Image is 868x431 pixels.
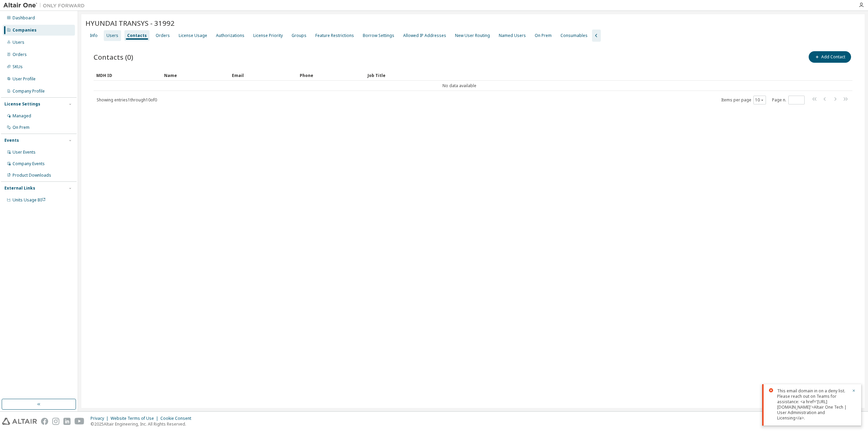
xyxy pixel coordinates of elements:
div: Borrow Settings [363,33,394,38]
div: Allowed IP Addresses [403,33,446,38]
div: Company Events [13,161,45,166]
div: Phone [300,70,362,81]
div: Product Downloads [13,173,51,178]
div: User Profile [13,76,36,82]
span: HYUNDAI TRANSYS - 31992 [85,18,175,28]
div: Orders [13,52,27,57]
span: Page n. [772,96,805,104]
div: Cookie Consent [160,416,195,421]
div: Contacts [127,33,147,38]
div: Feature Restrictions [315,33,354,38]
button: 10 [755,97,764,103]
div: Events [4,138,19,143]
div: Authorizations [216,33,244,38]
div: License Usage [179,33,207,38]
div: External Links [4,185,35,191]
button: Add Contact [809,51,851,63]
div: Company Profile [13,89,45,94]
div: License Settings [4,101,40,107]
span: Units Usage BI [13,197,46,203]
img: instagram.svg [52,418,59,425]
img: youtube.svg [75,418,84,425]
div: License Priority [253,33,283,38]
div: On Prem [535,33,552,38]
div: Users [13,40,24,45]
img: altair_logo.svg [2,418,37,425]
div: MDH ID [96,70,159,81]
div: On Prem [13,125,29,130]
div: Website Terms of Use [111,416,160,421]
div: Companies [13,27,37,33]
div: Privacy [91,416,111,421]
div: Name [164,70,226,81]
div: Consumables [560,33,588,38]
div: Managed [13,113,31,119]
div: Info [90,33,98,38]
div: User Events [13,150,36,155]
div: Groups [292,33,307,38]
div: SKUs [13,64,23,70]
span: Showing entries 1 through 10 of 0 [97,97,157,103]
img: linkedin.svg [63,418,71,425]
div: Orders [156,33,170,38]
img: Altair One [3,2,88,9]
div: Job Title [368,70,823,81]
div: New User Routing [455,33,490,38]
div: Dashboard [13,15,35,21]
div: Named Users [499,33,526,38]
div: This email domain in on a deny list. Please reach out on Teams for assistance: <a href='[URL][DOM... [777,388,848,421]
td: No data available [94,81,825,91]
div: Users [106,33,118,38]
span: Items per page [721,96,766,104]
p: © 2025 Altair Engineering, Inc. All Rights Reserved. [91,421,195,427]
div: Email [232,70,294,81]
img: facebook.svg [41,418,48,425]
span: Contacts (0) [94,52,133,62]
